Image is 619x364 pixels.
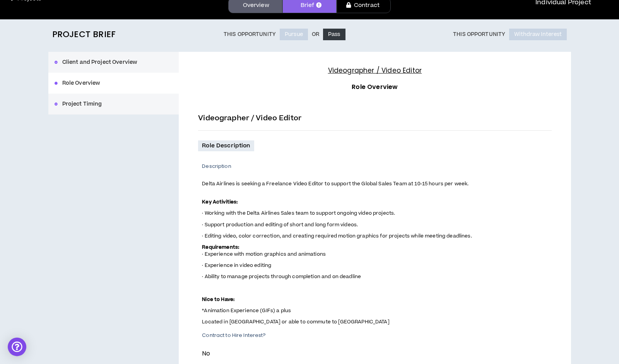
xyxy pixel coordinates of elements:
[202,273,361,280] span: · Ability to manage projects through completion and on deadline
[8,338,26,356] div: Open Intercom Messenger
[323,29,345,40] button: Pass
[453,31,505,38] p: This Opportunity
[48,52,179,73] button: Client and Project Overview
[202,262,271,269] span: · Experience in video editing
[202,296,234,303] strong: Nice to Have:
[202,180,469,187] span: Delta Airlines is seeking a Freelance Video Editor to support the Global Sales Team at 10-15 hour...
[198,140,254,151] p: Role Description
[202,232,472,239] span: · Editing video, color correction, and creating required motion graphics for projects while meeti...
[198,65,551,76] h4: Videographer / Video Editor
[202,198,238,205] strong: Key Activities:
[48,94,179,114] button: Project Timing
[198,82,551,92] h3: Role Overview
[198,113,551,124] p: Videographer / Video Editor
[202,318,390,325] span: Located in [GEOGRAPHIC_DATA] or able to commute to [GEOGRAPHIC_DATA]
[202,349,551,359] p: No
[202,210,395,217] span: · Working with the Delta Airlines Sales team to support ongoing video projects.
[202,221,358,228] span: · Support production and editing of short and long form videos.
[509,29,567,40] button: Withdraw Interest
[202,163,545,170] p: Description
[202,244,239,251] strong: Requirements:
[202,307,291,314] span: *Animation Experience (GIFs) a plus
[52,29,116,39] h2: Project Brief
[224,31,276,38] p: This Opportunity
[202,251,326,258] span: · Experience with motion graphics and animations
[280,29,308,40] button: Pursue
[202,332,551,339] p: Contract to Hire Interest?
[312,31,319,38] p: Or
